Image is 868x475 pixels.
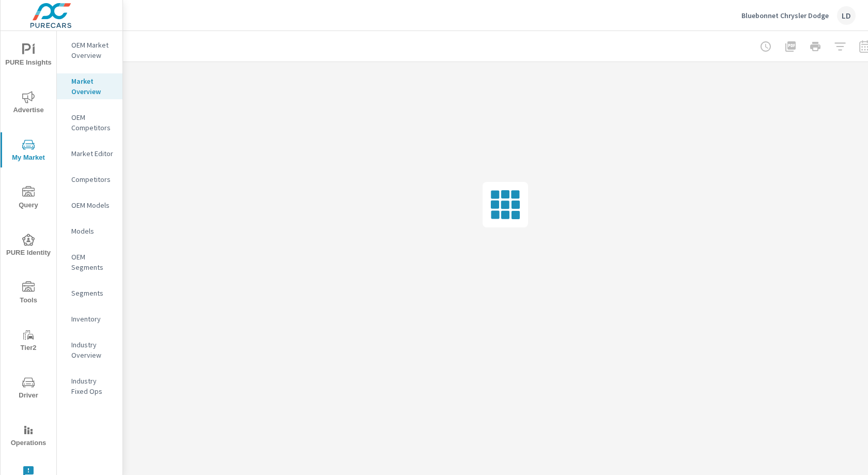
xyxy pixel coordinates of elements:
div: OEM Models [57,197,122,213]
div: OEM Competitors [57,110,122,135]
div: Industry Fixed Ops [57,373,122,399]
div: Industry Overview [57,337,122,363]
p: OEM Market Overview [71,40,114,60]
span: PURE Identity [4,234,53,259]
p: OEM Models [71,200,114,210]
span: Advertise [4,91,53,116]
p: Segments [71,288,114,298]
p: Market Editor [71,148,114,159]
p: Market Overview [71,76,114,97]
div: Inventory [57,311,122,327]
p: OEM Competitors [71,112,114,133]
p: Competitors [71,174,114,185]
div: Market Overview [57,73,122,99]
span: Tools [4,281,53,307]
p: Industry Fixed Ops [71,376,114,396]
span: Tier2 [4,329,53,354]
div: Market Editor [57,146,122,161]
p: Bluebonnet Chrysler Dodge [741,11,829,20]
div: Competitors [57,172,122,187]
span: PURE Insights [4,43,53,69]
p: Industry Overview [71,340,114,360]
div: LD [837,6,856,25]
div: Segments [57,285,122,301]
span: Query [4,186,53,211]
div: OEM Market Overview [57,37,122,63]
span: Operations [4,424,53,449]
p: OEM Segments [71,252,114,272]
div: OEM Segments [57,249,122,275]
p: Models [71,226,114,236]
span: My Market [4,139,53,164]
div: Models [57,223,122,239]
p: Inventory [71,314,114,324]
span: Driver [4,376,53,402]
